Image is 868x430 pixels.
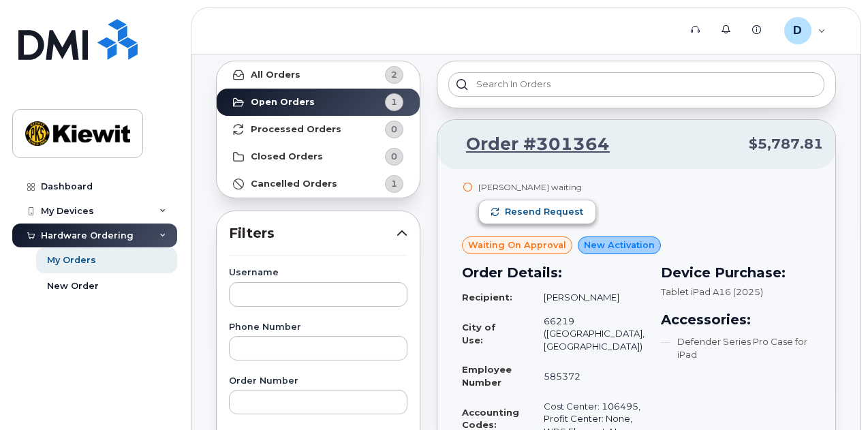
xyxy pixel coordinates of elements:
[450,132,610,157] a: Order #301364
[531,358,645,394] td: 585372
[251,97,315,108] strong: Open Orders
[217,89,420,116] a: Open Orders1
[584,239,655,251] span: New Activation
[217,116,420,143] a: Processed Orders0
[462,292,512,303] strong: Recipient:
[391,68,397,81] span: 2
[391,95,397,108] span: 1
[478,181,596,193] div: [PERSON_NAME] waiting
[661,335,811,360] li: Defender Series Pro Case for iPad
[478,200,596,224] button: Resend request
[217,61,420,89] a: All Orders2
[505,206,583,218] span: Resend request
[462,262,645,283] h3: Order Details:
[661,262,811,283] h3: Device Purchase:
[531,309,645,358] td: 66219 ([GEOGRAPHIC_DATA], [GEOGRAPHIC_DATA])
[229,224,397,243] span: Filters
[448,72,824,97] input: Search in orders
[661,309,811,330] h3: Accessories:
[793,22,802,39] span: D
[251,124,341,135] strong: Processed Orders
[462,364,512,388] strong: Employee Number
[229,268,407,277] label: Username
[468,239,566,251] span: Waiting On Approval
[391,123,397,136] span: 0
[229,323,407,332] label: Phone Number
[251,70,300,80] strong: All Orders
[251,151,323,162] strong: Closed Orders
[229,377,407,386] label: Order Number
[531,286,645,309] td: [PERSON_NAME]
[462,322,496,345] strong: City of Use:
[251,179,337,189] strong: Cancelled Orders
[391,177,397,190] span: 1
[217,143,420,170] a: Closed Orders0
[661,286,763,297] span: Tablet iPad A16 (2025)
[217,170,420,198] a: Cancelled Orders1
[775,17,835,44] div: Dakota.Riggs
[391,150,397,163] span: 0
[809,371,858,420] iframe: Messenger Launcher
[749,134,823,154] span: $5,787.81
